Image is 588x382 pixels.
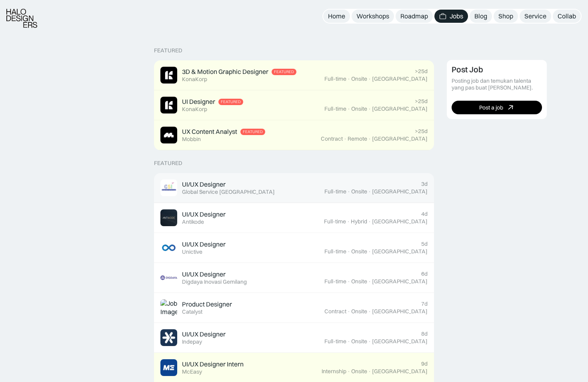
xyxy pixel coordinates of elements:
div: Onsite [351,188,367,195]
div: KonaKorp [182,76,207,83]
a: Workshops [352,10,394,23]
div: UI Designer [182,97,215,106]
div: UI/UX Designer [182,270,226,279]
div: [GEOGRAPHIC_DATA] [372,338,428,345]
div: [GEOGRAPHIC_DATA] [372,248,428,255]
div: · [347,368,350,375]
a: Job ImageUI/UX DesignerDigdaya Inovasi Gemilang6dFull-time·Onsite·[GEOGRAPHIC_DATA] [154,263,434,293]
div: UI/UX Designer [182,180,226,189]
div: Onsite [351,76,367,82]
img: Job Image [160,359,177,376]
div: 8d [421,330,428,337]
div: Internship [322,368,346,375]
a: Blog [470,10,492,23]
div: · [368,218,371,225]
div: · [368,278,371,285]
div: · [347,308,350,315]
img: Job Image [160,299,177,316]
div: Posting job dan temukan talenta yang pas buat [PERSON_NAME]. [452,78,542,91]
div: · [347,76,350,82]
img: Job Image [160,209,177,226]
div: Featured [154,47,182,54]
div: Onsite [351,308,367,315]
div: Service [524,12,546,20]
div: >25d [415,98,428,105]
a: Home [323,10,350,23]
div: 4d [421,211,428,217]
div: 7d [421,300,428,307]
a: Shop [494,10,518,23]
div: UX Content Analyst [182,127,237,136]
div: Featured [243,129,263,134]
img: Job Image [160,269,177,286]
a: Job ImageProduct DesignerCatalyst7dContract·Onsite·[GEOGRAPHIC_DATA] [154,293,434,323]
div: · [344,135,347,142]
img: Job Image [160,179,177,196]
div: Blog [474,12,487,20]
a: Job ImageUI DesignerFeaturedKonaKorp>25dFull-time·Onsite·[GEOGRAPHIC_DATA] [154,90,434,120]
div: Hybrid [351,218,367,225]
div: Onsite [351,105,367,112]
a: Job ImageUI/UX DesignerIndepay8dFull-time·Onsite·[GEOGRAPHIC_DATA] [154,323,434,353]
div: · [347,248,350,255]
a: Job ImageUI/UX DesignerUnictive5dFull-time·Onsite·[GEOGRAPHIC_DATA] [154,233,434,263]
div: Full-time [324,188,346,195]
div: · [368,188,371,195]
div: Post Job [452,65,483,74]
div: Mobbin [182,136,201,143]
div: Shop [498,12,513,20]
div: 3d [421,181,428,187]
div: · [347,105,350,112]
div: 6d [421,271,428,277]
div: >25d [415,128,428,135]
div: · [368,338,371,345]
img: Job Image [160,239,177,256]
div: Featured [221,99,241,104]
div: UI/UX Designer [182,330,226,338]
div: UI/UX Designer [182,210,226,219]
div: UI/UX Designer [182,240,226,249]
a: Job ImageUI/UX DesignerAntikode4dFull-time·Hybrid·[GEOGRAPHIC_DATA] [154,203,434,233]
div: Post a job [479,104,503,111]
div: Contract [324,308,346,315]
div: Collab [558,12,576,20]
div: Full-time [324,76,346,82]
div: McEasy [182,368,202,375]
div: Full-time [324,278,346,285]
div: · [368,308,371,315]
div: Catalyst [182,308,202,315]
div: [GEOGRAPHIC_DATA] [372,105,428,112]
a: Job Image3D & Motion Graphic DesignerFeaturedKonaKorp>25dFull-time·Onsite·[GEOGRAPHIC_DATA] [154,60,434,90]
div: Global Service [GEOGRAPHIC_DATA] [182,189,275,195]
img: Job Image [160,127,177,143]
div: Full-time [324,218,346,225]
div: [GEOGRAPHIC_DATA] [372,76,428,82]
a: Collab [553,10,581,23]
img: Job Image [160,329,177,346]
div: Onsite [351,338,367,345]
a: Job ImageUI/UX DesignerGlobal Service [GEOGRAPHIC_DATA]3dFull-time·Onsite·[GEOGRAPHIC_DATA] [154,173,434,203]
div: 3D & Motion Graphic Designer [182,68,268,76]
div: Digdaya Inovasi Gemilang [182,279,247,285]
div: [GEOGRAPHIC_DATA] [372,308,428,315]
div: [GEOGRAPHIC_DATA] [372,368,428,375]
div: Home [328,12,345,20]
div: · [347,278,350,285]
div: Unictive [182,249,202,255]
div: Product Designer [182,300,232,308]
div: Featured [154,160,182,167]
div: Full-time [324,248,346,255]
div: Featured [274,70,294,74]
div: · [347,188,350,195]
div: >25d [415,68,428,75]
div: [GEOGRAPHIC_DATA] [372,278,428,285]
div: Remote [348,135,367,142]
div: [GEOGRAPHIC_DATA] [372,188,428,195]
div: Antikode [182,219,204,225]
div: Contract [321,135,343,142]
div: Onsite [351,278,367,285]
div: UI/UX Designer Intern [182,360,244,368]
div: Onsite [351,248,367,255]
a: Roadmap [396,10,433,23]
div: [GEOGRAPHIC_DATA] [372,218,428,225]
